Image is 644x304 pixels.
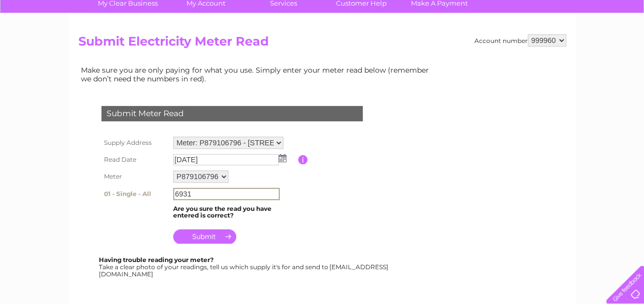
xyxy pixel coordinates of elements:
h2: Submit Electricity Meter Read [78,34,566,54]
a: Water [464,44,483,51]
th: 01 - Single - All [99,185,171,203]
td: Make sure you are only paying for what you use. Simply enter your meter read below (remember we d... [78,63,437,85]
img: logo.png [23,27,75,58]
td: Are you sure the read you have entered is correct? [171,203,298,222]
b: Having trouble reading your meter? [99,256,214,264]
a: Energy [489,44,512,51]
div: Submit Meter Read [101,106,363,121]
input: Submit [173,229,236,244]
div: Account number [474,34,566,47]
th: Meter [99,168,171,185]
a: 0333 014 3131 [451,5,522,18]
div: Take a clear photo of your readings, tell us which supply it's for and send to [EMAIL_ADDRESS][DO... [99,256,390,277]
img: ... [279,154,286,162]
a: Telecoms [518,44,549,51]
a: Log out [610,44,634,51]
th: Supply Address [99,134,171,151]
div: Clear Business is a trading name of Verastar Limited (registered in [GEOGRAPHIC_DATA] No. 3667643... [80,6,565,50]
a: Blog [555,44,570,51]
a: Contact [576,44,601,51]
th: Read Date [99,151,171,168]
input: Information [298,155,308,164]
